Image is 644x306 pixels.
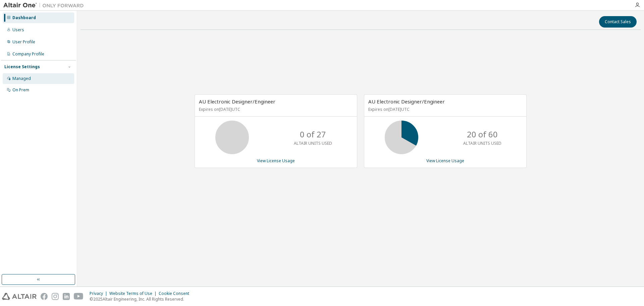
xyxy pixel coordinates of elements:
[368,106,521,112] p: Expires on [DATE] UTC
[90,291,109,296] div: Privacy
[294,140,332,146] p: ALTAIR UNITS USED
[109,291,159,296] div: Website Terms of Use
[368,98,445,105] span: AU Electronic Designer/Engineer
[12,15,36,20] div: Dashboard
[257,158,295,164] a: View License Usage
[300,129,326,140] p: 0 of 27
[199,106,351,112] p: Expires on [DATE] UTC
[52,293,59,300] img: instagram.svg
[463,140,501,146] p: ALTAIR UNITS USED
[41,293,48,300] img: facebook.svg
[12,87,29,93] div: On Prem
[63,293,70,300] img: linkedin.svg
[12,76,31,81] div: Managed
[426,158,464,164] a: View License Usage
[12,27,24,33] div: Users
[467,129,498,140] p: 20 of 60
[74,293,84,300] img: youtube.svg
[159,291,193,296] div: Cookie Consent
[12,51,44,57] div: Company Profile
[2,293,37,300] img: altair_logo.svg
[3,2,87,9] img: Altair One
[90,296,193,302] p: © 2025 Altair Engineering, Inc. All Rights Reserved.
[199,98,275,105] span: AU Electronic Designer/Engineer
[599,16,637,28] button: Contact Sales
[12,39,35,45] div: User Profile
[4,64,40,70] div: License Settings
